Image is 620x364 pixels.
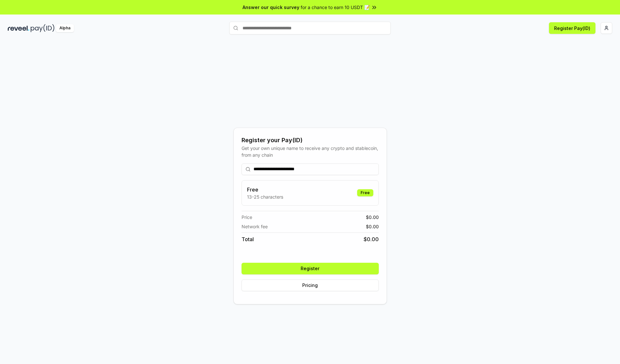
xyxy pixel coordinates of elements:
[247,186,283,193] h3: Free
[357,189,373,196] div: Free
[366,223,379,230] span: $ 0.00
[8,24,29,32] img: reveel_dark
[242,223,268,230] span: Network fee
[242,263,379,274] button: Register
[242,136,379,145] div: Register your Pay(ID)
[56,24,74,32] div: Alpha
[242,145,379,158] div: Get your own unique name to receive any crypto and stablecoin, from any chain
[549,22,595,34] button: Register Pay(ID)
[366,214,379,221] span: $ 0.00
[242,214,252,221] span: Price
[242,280,379,291] button: Pricing
[247,193,283,200] p: 13-25 characters
[31,24,55,32] img: pay_id
[364,235,379,243] span: $ 0.00
[301,4,370,11] span: for a chance to earn 10 USDT 📝
[243,4,299,11] span: Answer our quick survey
[242,235,254,243] span: Total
